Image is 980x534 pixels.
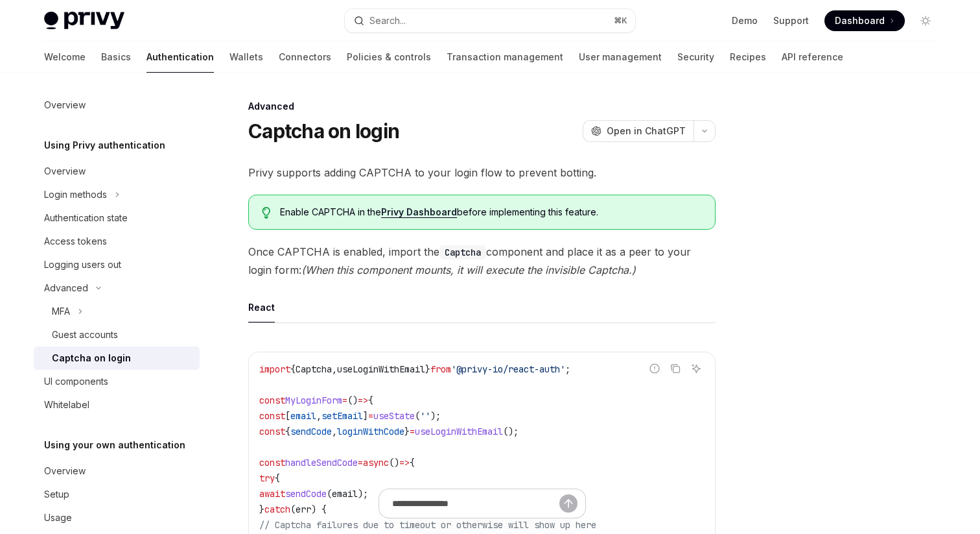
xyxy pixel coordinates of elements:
[44,12,124,30] img: light logo
[259,394,285,406] span: const
[368,410,373,422] span: =
[146,42,214,73] a: Authentication
[565,363,570,375] span: ;
[369,13,406,29] div: Search...
[583,120,694,142] button: Open in ChatGPT
[835,14,885,27] span: Dashboard
[915,10,936,31] button: Toggle dark mode
[34,183,200,206] button: Toggle Login methods section
[44,138,165,153] h5: Using Privy authentication
[259,457,285,468] span: const
[248,292,275,322] button: React
[363,457,389,468] span: async
[345,9,635,32] button: Open search
[773,14,809,27] a: Support
[34,370,200,393] a: UI components
[34,323,200,346] a: Guest accounts
[285,457,358,468] span: handleSendCode
[730,42,766,73] a: Recipes
[410,457,415,468] span: {
[259,472,275,484] span: try
[316,410,321,422] span: ,
[34,160,200,183] a: Overview
[34,483,200,506] a: Setup
[44,463,86,479] div: Overview
[559,494,577,513] button: Send message
[420,410,430,422] span: ''
[34,93,200,117] a: Overview
[34,346,200,370] a: Captcha on login
[321,410,363,422] span: setEmail
[614,16,627,26] span: ⌘ K
[667,360,684,377] button: Copy the contents from the code block
[503,426,519,437] span: ();
[44,210,128,226] div: Authentication state
[358,394,368,406] span: =>
[290,410,316,422] span: email
[447,42,563,73] a: Transaction management
[373,410,415,422] span: useState
[425,363,430,375] span: }
[44,510,72,526] div: Usage
[248,164,716,182] span: Privy supports adding CAPTCHA to your login flow to prevent botting.
[363,410,368,422] span: ]
[415,410,420,422] span: (
[44,164,86,179] div: Overview
[280,206,702,219] span: Enable CAPTCHA in the before implementing this feature.
[301,263,636,276] em: (When this component mounts, it will execute the invisible Captcha.)
[285,394,342,406] span: MyLoginForm
[259,426,285,437] span: const
[44,187,107,202] div: Login methods
[404,426,410,437] span: }
[332,363,337,375] span: ,
[34,253,200,276] a: Logging users out
[399,457,410,468] span: =>
[44,42,86,73] a: Welcome
[451,363,565,375] span: '@privy-io/react-auth'
[332,426,337,437] span: ,
[285,426,290,437] span: {
[34,459,200,483] a: Overview
[389,457,399,468] span: ()
[347,42,431,73] a: Policies & controls
[732,14,758,27] a: Demo
[358,457,363,468] span: =
[607,125,686,138] span: Open in ChatGPT
[342,394,347,406] span: =
[688,360,705,377] button: Ask AI
[44,280,88,296] div: Advanced
[52,327,118,343] div: Guest accounts
[430,410,441,422] span: );
[34,300,200,323] button: Toggle MFA section
[410,426,415,437] span: =
[439,245,486,260] code: Captcha
[34,393,200,417] a: Whitelabel
[275,472,280,484] span: {
[34,230,200,253] a: Access tokens
[677,42,714,73] a: Security
[229,42,263,73] a: Wallets
[262,207,271,219] svg: Tip
[259,363,290,375] span: import
[782,42,843,73] a: API reference
[34,276,200,300] button: Toggle Advanced section
[392,489,559,518] input: Ask a question...
[101,42,131,73] a: Basics
[285,410,290,422] span: [
[430,363,451,375] span: from
[279,42,331,73] a: Connectors
[34,506,200,529] a: Usage
[368,394,373,406] span: {
[259,410,285,422] span: const
[44,234,107,249] div: Access tokens
[381,206,457,218] a: Privy Dashboard
[52,304,70,319] div: MFA
[579,42,662,73] a: User management
[337,426,404,437] span: loginWithCode
[44,437,185,453] h5: Using your own authentication
[296,363,332,375] span: Captcha
[44,97,86,113] div: Overview
[44,397,89,413] div: Whitelabel
[337,363,425,375] span: useLoginWithEmail
[34,206,200,230] a: Authentication state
